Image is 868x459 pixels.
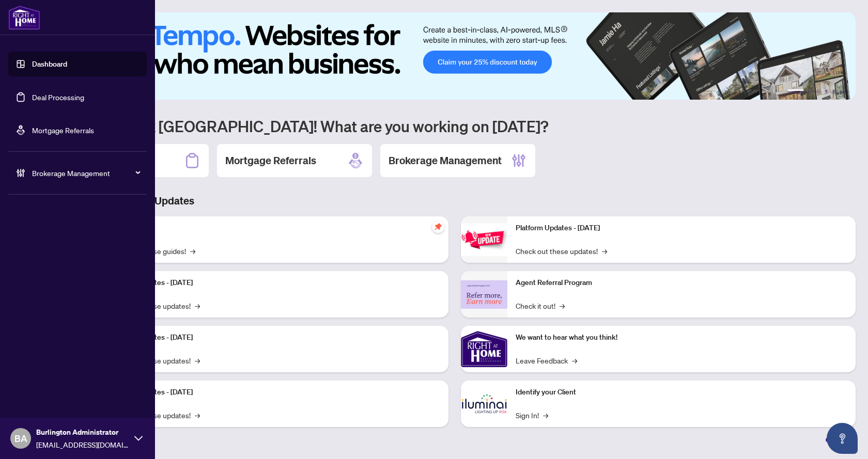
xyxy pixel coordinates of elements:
[516,409,548,421] a: Sign In!→
[516,300,565,311] a: Check it out!→
[516,223,847,234] p: Platform Updates - [DATE]
[572,355,577,366] span: →
[825,89,829,93] button: 4
[602,245,607,257] span: →
[36,439,129,450] span: [EMAIL_ADDRESS][DOMAIN_NAME]
[516,387,847,398] p: Identify your Client
[8,5,40,30] img: logo
[461,280,507,309] img: Agent Referral Program
[461,224,507,256] img: Platform Updates - June 23, 2025
[432,220,444,233] span: pushpin
[389,153,502,168] h2: Brokerage Management
[54,194,856,208] h3: Brokerage & Industry Updates
[109,223,440,234] p: Self-Help
[560,300,565,311] span: →
[461,326,507,372] img: We want to hear what you think!
[32,125,94,135] a: Mortgage Referrals
[833,89,837,93] button: 5
[816,89,820,93] button: 3
[14,431,27,446] span: BA
[516,332,847,343] p: We want to hear what you think!
[516,277,847,289] p: Agent Referral Program
[516,355,577,366] a: Leave Feedback→
[109,387,440,398] p: Platform Updates - [DATE]
[109,277,440,289] p: Platform Updates - [DATE]
[54,116,856,136] h1: Welcome back [GEOGRAPHIC_DATA]! What are you working on [DATE]?
[827,423,858,454] button: Open asap
[461,381,507,427] img: Identify your Client
[32,59,67,69] a: Dashboard
[32,167,139,179] span: Brokerage Management
[516,245,607,257] a: Check out these updates!→
[543,409,548,421] span: →
[36,426,129,438] span: Burlington Administrator
[841,89,845,93] button: 6
[109,332,440,343] p: Platform Updates - [DATE]
[195,300,200,311] span: →
[195,355,200,366] span: →
[195,409,200,421] span: →
[225,153,316,168] h2: Mortgage Referrals
[787,89,804,93] button: 1
[808,89,812,93] button: 2
[32,92,84,102] a: Deal Processing
[190,245,195,257] span: →
[54,12,856,100] img: Slide 0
